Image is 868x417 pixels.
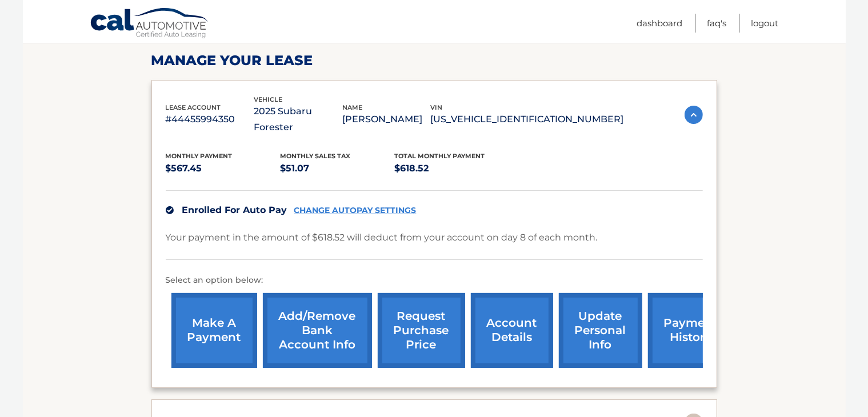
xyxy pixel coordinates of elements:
[342,103,362,111] span: name
[171,293,257,368] a: make a payment
[166,103,221,111] span: lease account
[254,103,342,135] p: 2025 Subaru Forester
[182,205,287,215] span: Enrolled For Auto Pay
[707,14,727,33] a: FAQ's
[342,111,431,127] p: [PERSON_NAME]
[166,111,254,127] p: #44455994350
[280,161,395,177] p: $51.07
[166,274,703,287] p: Select an option below:
[559,293,642,368] a: update personal info
[90,7,210,41] a: Cal Automotive
[166,152,233,160] span: Monthly Payment
[685,106,703,124] img: accordion-active.svg
[471,293,553,368] a: account details
[263,293,372,368] a: Add/Remove bank account info
[648,293,734,368] a: payment history
[431,103,443,111] span: vin
[280,152,350,160] span: Monthly sales Tax
[431,111,624,127] p: [US_VEHICLE_IDENTIFICATION_NUMBER]
[254,95,282,103] span: vehicle
[294,206,417,215] a: CHANGE AUTOPAY SETTINGS
[166,161,281,177] p: $567.45
[395,161,510,177] p: $618.52
[151,52,717,69] h2: Manage Your Lease
[751,14,779,33] a: Logout
[378,293,465,368] a: request purchase price
[166,230,598,246] p: Your payment in the amount of $618.52 will deduct from your account on day 8 of each month.
[166,206,174,214] img: check.svg
[395,152,485,160] span: Total Monthly Payment
[637,14,683,33] a: Dashboard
